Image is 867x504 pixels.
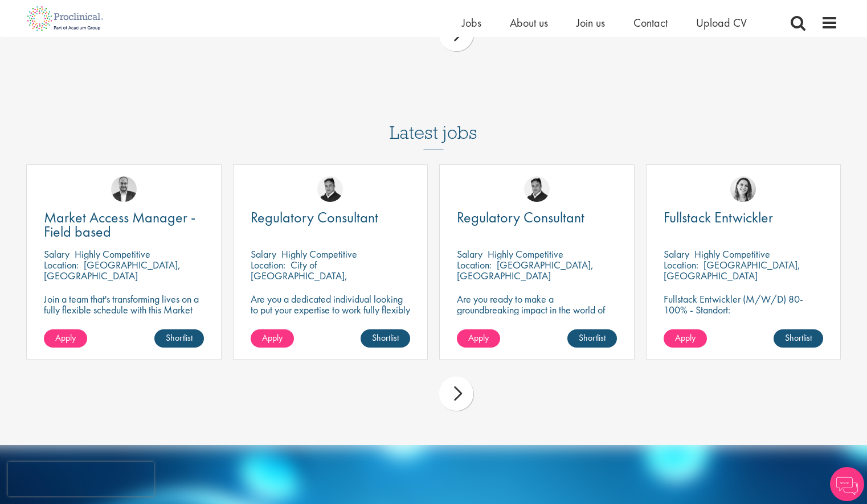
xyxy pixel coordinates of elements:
[664,258,698,271] span: Location:
[457,258,492,271] span: Location:
[44,258,181,282] p: [GEOGRAPHIC_DATA], [GEOGRAPHIC_DATA]
[696,15,747,30] a: Upload CV
[361,329,410,348] a: Shortlist
[664,258,800,282] p: [GEOGRAPHIC_DATA], [GEOGRAPHIC_DATA]
[262,332,283,344] span: Apply
[390,94,477,150] h3: Latest jobs
[154,329,204,348] a: Shortlist
[567,329,617,348] a: Shortlist
[251,208,378,227] span: Regulatory Consultant
[44,258,79,271] span: Location:
[44,210,204,239] a: Market Access Manager - Field based
[317,176,343,202] img: Peter Duvall
[524,176,550,202] img: Peter Duvall
[457,258,594,282] p: [GEOGRAPHIC_DATA], [GEOGRAPHIC_DATA]
[251,210,411,225] a: Regulatory Consultant
[576,15,605,30] a: Join us
[633,15,668,30] a: Contact
[457,208,584,227] span: Regulatory Consultant
[251,258,285,271] span: Location:
[75,247,150,261] p: Highly Competitive
[251,258,347,293] p: City of [GEOGRAPHIC_DATA], [GEOGRAPHIC_DATA]
[664,208,773,227] span: Fullstack Entwickler
[664,294,824,348] p: Fullstack Entwickler (M/W/D) 80-100% - Standort: [GEOGRAPHIC_DATA], [GEOGRAPHIC_DATA] - Arbeitsze...
[457,247,482,261] span: Salary
[664,247,689,261] span: Salary
[468,332,489,344] span: Apply
[830,467,864,501] img: Chatbot
[251,329,294,348] a: Apply
[675,332,696,344] span: Apply
[457,294,617,348] p: Are you ready to make a groundbreaking impact in the world of biotechnology? Join a growing compa...
[44,247,69,261] span: Salary
[664,210,824,225] a: Fullstack Entwickler
[730,176,756,202] img: Nur Ergiydiren
[8,462,154,496] iframe: reCAPTCHA
[44,329,87,348] a: Apply
[457,210,617,225] a: Regulatory Consultant
[439,377,473,411] div: next
[251,294,411,348] p: Are you a dedicated individual looking to put your expertise to work fully flexibly in a remote p...
[111,176,137,202] img: Aitor Melia
[694,247,770,261] p: Highly Competitive
[457,329,500,348] a: Apply
[774,329,823,348] a: Shortlist
[251,247,276,261] span: Salary
[44,294,204,326] p: Join a team that's transforming lives on a fully flexible schedule with this Market Access Manage...
[488,247,563,261] p: Highly Competitive
[462,15,481,30] a: Jobs
[281,247,357,261] p: Highly Competitive
[55,332,76,344] span: Apply
[664,329,707,348] a: Apply
[44,208,195,241] span: Market Access Manager - Field based
[510,15,548,30] a: About us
